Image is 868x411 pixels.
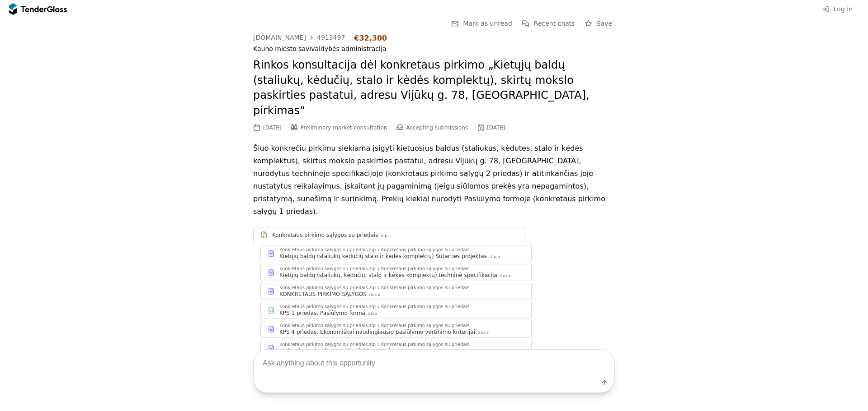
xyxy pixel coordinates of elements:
[487,125,505,131] div: [DATE]
[279,291,367,298] div: KONKRETAUS PIRKIMO SĄLYGOS
[260,283,532,300] a: Konkretaus pirkimo sąlygos su priedais.zipKonkretaus pirkimo sąlygos su priedaisKONKRETAUS PIRKIM...
[379,233,388,239] div: .zip
[819,4,855,15] button: Log in
[272,231,378,239] div: Konkretaus pirkimo sąlygos su priedais
[597,20,612,27] span: Save
[260,245,532,262] a: Konkretaus pirkimo sąlygos su priedais.zipKonkretaus pirkimo sąlygos su priedaisKietųjų baldų (st...
[534,20,575,27] span: Recent chats
[279,267,376,271] div: Konkretaus pirkimo sąlygos su priedais.zip
[406,125,468,131] span: Accepting submissions
[279,309,365,317] div: KPS 1 priedas. Pasiūlymo forma
[368,292,381,298] div: .docx
[381,286,469,290] div: Konkretaus pirkimo sąlygos su priedais
[582,18,615,29] button: Save
[279,305,376,309] div: Konkretaus pirkimo sąlygos su priedais.zip
[260,264,532,281] a: Konkretaus pirkimo sąlygos su priedais.zipKonkretaus pirkimo sąlygos su priedaisKietųjų baldų (st...
[301,125,387,131] span: Preliminary market consultation
[279,328,475,336] div: KPS 4 priedas. Ekonomiškai naudingiausio pasiūlymo vertinimo kriterijai
[476,330,489,336] div: .docx
[381,267,469,271] div: Konkretaus pirkimo sąlygos su priedais
[366,311,377,317] div: .xlsx
[279,323,376,328] div: Konkretaus pirkimo sąlygos su priedais.zip
[260,321,532,338] a: Konkretaus pirkimo sąlygos su priedais.zipKonkretaus pirkimo sąlygos su priedaisKPS 4 priedas. Ek...
[448,18,515,29] button: Mark as unread
[519,18,578,29] button: Recent chats
[498,273,511,279] div: .docx
[263,125,282,131] div: [DATE]
[260,302,532,319] a: Konkretaus pirkimo sąlygos su priedais.zipKonkretaus pirkimo sąlygos su priedaisKPS 1 priedas. Pa...
[253,34,306,41] div: [DOMAIN_NAME]
[279,286,376,290] div: Konkretaus pirkimo sąlygos su priedais.zip
[463,20,512,27] span: Mark as unread
[317,34,345,41] div: 4913497
[253,45,615,53] div: Kauno miesto savivaldybės administracija
[253,34,345,41] a: [DOMAIN_NAME]4913497
[834,5,853,13] span: Log in
[381,323,469,328] div: Konkretaus pirkimo sąlygos su priedais
[279,272,497,279] div: Kietųjų baldų (staliukų, kėdučių, stalo ir kėkės komplektų) techninė specifikacija
[381,305,469,309] div: Konkretaus pirkimo sąlygos su priedais
[381,248,469,252] div: Konkretaus pirkimo sąlygos su priedais
[253,142,615,218] p: Šiuo konkrečiu pirkimu siekiama įsigyti kietuosius baldus (staliukus, kėdutes, stalo ir kėdės kom...
[279,248,376,252] div: Konkretaus pirkimo sąlygos su priedais.zip
[253,58,615,118] h2: Rinkos konsultacija dėl konkretaus pirkimo „Kietųjų baldų (staliukų, kėdučių, stalo ir kėdės komp...
[279,253,487,260] div: Kietųjų baldų (staliukų kėdučių stalo ir kėdės komplektų) Sutarties projektas
[354,34,387,42] div: €32,300
[253,227,524,243] a: Konkretaus pirkimo sąlygos su priedais.zip
[488,254,501,260] div: .docx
